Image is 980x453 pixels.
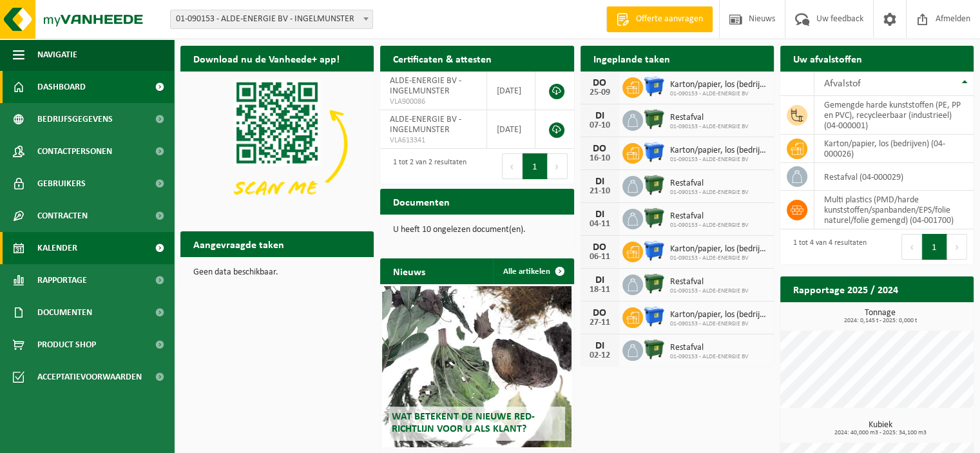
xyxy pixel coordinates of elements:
[670,113,749,123] span: Restafval
[587,88,613,97] div: 25-09
[780,276,911,302] h2: Rapportage 2025 / 2024
[780,46,875,71] h2: Uw afvalstoffen
[390,76,461,96] span: ALDE-ENERGIE BV - INGELMUNSTER
[390,115,461,135] span: ALDE-ENERGIE BV - INGELMUNSTER
[670,255,767,262] span: 01-090153 - ALDE-ENERGIE BV
[193,268,361,277] p: Geen data beschikbaar.
[922,234,947,260] button: 1
[37,200,88,232] span: Contracten
[37,264,87,296] span: Rapportage
[382,286,572,447] a: Wat betekent de nieuwe RED-richtlijn voor u als klant?
[670,123,749,131] span: 01-090153 - ALDE-ENERGIE BV
[380,258,438,284] h2: Nieuws
[587,177,613,187] div: DI
[670,80,767,90] span: Karton/papier, los (bedrijven)
[587,242,613,253] div: DO
[814,191,974,229] td: multi plastics (PMD/harde kunststoffen/spanbanden/EPS/folie naturel/folie gemengd) (04-001700)
[643,338,665,360] img: WB-1100-HPE-GN-01
[581,46,683,71] h2: Ingeplande taken
[171,10,372,28] span: 01-090153 - ALDE-ENERGIE BV - INGELMUNSTER
[670,353,749,361] span: 01-090153 - ALDE-ENERGIE BV
[37,361,142,393] span: Acceptatievoorwaarden
[670,343,749,353] span: Restafval
[587,253,613,262] div: 06-11
[814,163,974,191] td: restafval (04-000029)
[670,211,749,222] span: Restafval
[643,174,665,196] img: WB-1100-HPE-GN-01
[170,10,373,29] span: 01-090153 - ALDE-ENERGIE BV - INGELMUNSTER
[670,90,767,98] span: 01-090153 - ALDE-ENERGIE BV
[587,209,613,220] div: DI
[37,71,86,103] span: Dashboard
[392,412,535,434] span: Wat betekent de nieuwe RED-richtlijn voor u als klant?
[587,275,613,285] div: DI
[643,75,665,97] img: WB-1100-HPE-BE-01
[587,220,613,229] div: 04-11
[606,6,713,32] a: Offerte aanvragen
[814,96,974,135] td: gemengde harde kunststoffen (PE, PP en PVC), recycleerbaar (industrieel) (04-000001)
[878,302,972,327] a: Bekijk rapportage
[37,168,86,200] span: Gebruikers
[390,135,476,146] span: VLA613341
[901,234,922,260] button: Previous
[670,320,767,328] span: 01-090153 - ALDE-ENERGIE BV
[787,421,974,436] h3: Kubiek
[787,318,974,324] span: 2024: 0,145 t - 2025: 0,000 t
[587,187,613,196] div: 21-10
[37,39,77,71] span: Navigatie
[587,351,613,360] div: 02-12
[787,309,974,324] h3: Tonnage
[587,78,613,88] div: DO
[390,97,476,107] span: VLA900086
[502,153,523,179] button: Previous
[587,154,613,163] div: 16-10
[380,46,504,71] h2: Certificaten & attesten
[523,153,548,179] button: 1
[37,103,113,135] span: Bedrijfsgegevens
[643,305,665,327] img: WB-1100-HPE-BE-01
[787,430,974,436] span: 2024: 40,000 m3 - 2025: 34,100 m3
[670,178,749,189] span: Restafval
[587,285,613,294] div: 18-11
[643,240,665,262] img: WB-1100-HPE-BE-01
[393,226,561,235] p: U heeft 10 ongelezen document(en).
[670,156,767,164] span: 01-090153 - ALDE-ENERGIE BV
[670,310,767,320] span: Karton/papier, los (bedrijven)
[670,244,767,255] span: Karton/papier, los (bedrijven)
[587,318,613,327] div: 27-11
[587,121,613,130] div: 07-10
[380,189,463,214] h2: Documenten
[643,207,665,229] img: WB-1100-HPE-GN-01
[670,287,749,295] span: 01-090153 - ALDE-ENERGIE BV
[180,231,297,256] h2: Aangevraagde taken
[824,79,861,89] span: Afvalstof
[814,135,974,163] td: karton/papier, los (bedrijven) (04-000026)
[643,273,665,294] img: WB-1100-HPE-GN-01
[180,46,352,71] h2: Download nu de Vanheede+ app!
[670,189,749,197] span: 01-090153 - ALDE-ENERGIE BV
[587,111,613,121] div: DI
[947,234,967,260] button: Next
[37,232,77,264] span: Kalender
[37,296,92,329] span: Documenten
[643,108,665,130] img: WB-1100-HPE-GN-01
[670,222,749,229] span: 01-090153 - ALDE-ENERGIE BV
[587,144,613,154] div: DO
[633,13,706,26] span: Offerte aanvragen
[670,146,767,156] span: Karton/papier, los (bedrijven)
[587,308,613,318] div: DO
[487,72,536,110] td: [DATE]
[548,153,568,179] button: Next
[37,329,96,361] span: Product Shop
[387,152,466,180] div: 1 tot 2 van 2 resultaten
[787,233,867,261] div: 1 tot 4 van 4 resultaten
[37,135,112,168] span: Contactpersonen
[493,258,573,284] a: Alle artikelen
[587,341,613,351] div: DI
[643,141,665,163] img: WB-1100-HPE-BE-01
[670,277,749,287] span: Restafval
[487,110,536,149] td: [DATE]
[180,72,374,217] img: Download de VHEPlus App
